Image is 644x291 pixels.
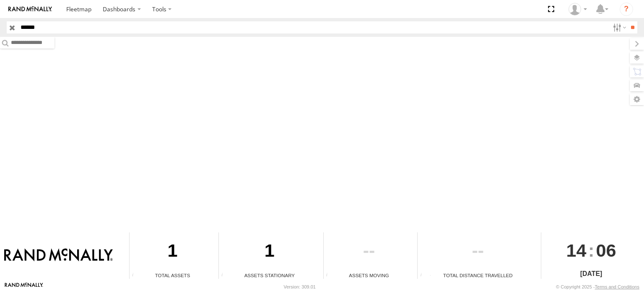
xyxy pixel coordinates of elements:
div: : [541,232,641,268]
div: 1 [130,232,216,272]
i: ? [620,3,633,16]
div: Total number of assets current stationary. [219,273,231,279]
label: Search Filter Options [610,21,628,33]
div: Total distance travelled by all assets within specified date range and applied filters [418,273,430,279]
div: 1 [219,232,320,272]
img: Rand McNally [4,248,113,263]
a: Terms and Conditions [595,284,639,289]
label: Map Settings [630,93,644,105]
div: Version: 309.01 [284,284,316,289]
a: Visit our Website [5,283,43,291]
div: Assets Stationary [219,272,320,279]
div: Total Assets [130,272,216,279]
div: [DATE] [541,269,641,279]
span: 06 [596,232,616,268]
div: Total Distance Travelled [418,272,538,279]
div: Jose Goitia [566,3,590,15]
img: rand-logo.svg [8,6,52,12]
div: Assets Moving [324,272,415,279]
div: Total number of assets current in transit. [324,273,336,279]
div: Total number of Enabled Assets [130,273,142,279]
div: © Copyright 2025 - [556,284,639,289]
span: 14 [566,232,587,268]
